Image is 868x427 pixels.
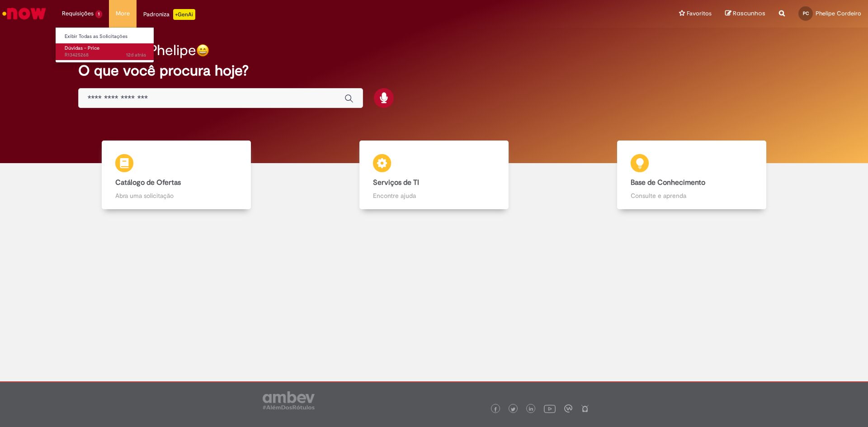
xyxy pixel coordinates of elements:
h2: O que você procura hoje? [78,63,790,79]
span: Dúvidas - Price [65,45,99,52]
span: Requisições [62,9,94,18]
span: Favoritos [687,9,712,18]
span: 12d atrás [126,52,146,58]
span: Phelipe Cordeiro [816,9,861,17]
p: +GenAi [173,9,195,20]
a: Exibir Todas as Solicitações [56,32,155,42]
a: Base de Conhecimento Consulte e aprenda [563,141,821,210]
b: Serviços de TI [373,178,419,187]
img: logo_footer_youtube.png [544,403,556,414]
p: Consulte e aprenda [631,191,753,200]
a: Rascunhos [725,9,765,18]
ul: Requisições [55,27,154,63]
div: Padroniza [143,9,195,20]
p: Abra uma solicitação [115,191,238,200]
span: R13425268 [65,52,146,59]
img: happy-face.png [196,44,209,57]
img: logo_footer_linkedin.png [529,407,533,412]
img: logo_footer_ambev_rotulo_gray.png [263,391,315,409]
img: logo_footer_naosei.png [581,404,589,413]
a: Serviços de TI Encontre ajuda [305,141,563,210]
a: Aberto R13425268 : Dúvidas - Price [56,43,155,60]
span: PC [803,10,809,16]
img: logo_footer_facebook.png [493,407,498,412]
time: 18/08/2025 14:59:45 [126,52,146,58]
span: 1 [95,10,102,18]
span: Rascunhos [733,9,765,18]
b: Base de Conhecimento [631,178,705,187]
span: More [116,9,130,18]
img: ServiceNow [1,5,47,23]
a: Catálogo de Ofertas Abra uma solicitação [47,141,305,210]
img: logo_footer_twitter.png [511,407,515,412]
b: Catálogo de Ofertas [115,178,181,187]
img: logo_footer_workplace.png [564,404,572,413]
p: Encontre ajuda [373,191,495,200]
